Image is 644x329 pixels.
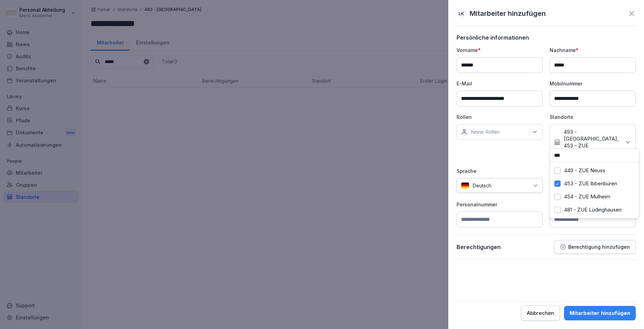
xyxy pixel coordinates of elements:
button: Abbrechen [521,306,560,321]
p: Rollen [457,113,543,121]
p: Personalnummer [457,201,543,208]
p: Persönliche informationen [457,34,636,41]
label: 454 - ZUE Mülheim [564,194,610,200]
p: Berechtigung hinzufügen [568,244,630,250]
p: E-Mail [457,80,543,87]
p: Sprache [457,167,543,175]
label: 453 - ZUE Ibbenbüren [564,181,617,187]
div: Deutsch [457,178,543,193]
label: 481 - ZUE Lüdinghausen [564,207,622,213]
img: de.svg [461,182,469,189]
p: Keine Rollen [471,128,500,135]
p: Mitarbeiter hinzufügen [470,8,546,19]
p: Berechtigungen [457,244,501,250]
p: Mobilnummer [550,80,636,87]
p: Vorname [457,47,543,54]
p: Standorte [550,113,636,121]
button: Berechtigung hinzufügen [554,240,636,254]
p: Nachname [550,47,636,54]
p: 493 - [GEOGRAPHIC_DATA], 453 - ZUE [GEOGRAPHIC_DATA] [564,128,621,156]
div: Mitarbeiter hinzufügen [570,309,630,317]
button: Mitarbeiter hinzufügen [564,306,636,320]
div: LK [457,9,466,18]
div: Abbrechen [527,309,554,317]
label: 449 - ZUE Neuss [564,167,605,174]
